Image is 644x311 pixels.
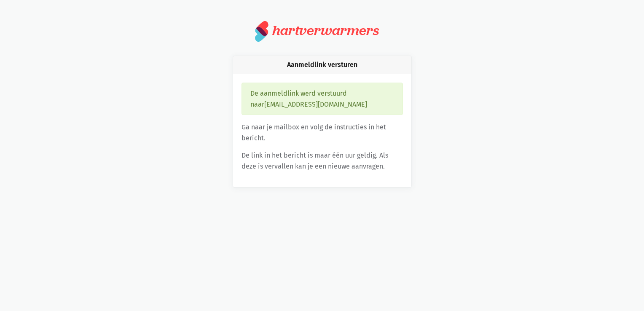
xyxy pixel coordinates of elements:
div: hartverwarmers [272,23,379,38]
a: hartverwarmers [255,20,389,42]
img: logo.svg [255,20,269,42]
p: De link in het bericht is maar één uur geldig. Als deze is vervallen kan je een nieuwe aanvragen. [241,150,403,172]
p: Ga naar je mailbox en volg de instructies in het bericht. [241,122,403,143]
div: De aanmeldlink werd verstuurd naar [EMAIL_ADDRESS][DOMAIN_NAME] [241,83,403,115]
div: Aanmeldlink versturen [233,56,411,74]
